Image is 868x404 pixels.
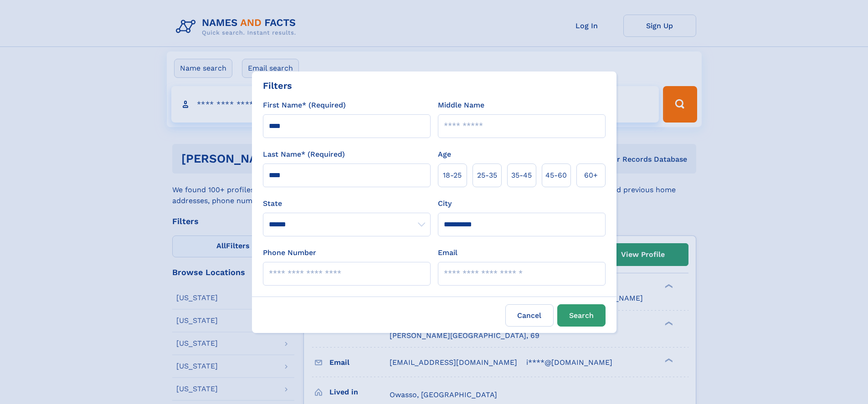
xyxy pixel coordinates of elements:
span: 35‑45 [511,170,532,181]
label: First Name* (Required) [263,100,346,111]
span: 25‑35 [477,170,497,181]
label: Email [438,247,457,258]
span: 60+ [584,170,598,181]
label: Middle Name [438,100,484,111]
label: Phone Number [263,247,316,258]
label: Age [438,149,451,160]
span: 18‑25 [443,170,462,181]
button: Search [557,304,606,327]
div: Filters [263,79,292,92]
span: 45‑60 [545,170,567,181]
label: Cancel [505,304,554,327]
label: City [438,198,452,209]
label: Last Name* (Required) [263,149,345,160]
label: State [263,198,431,209]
